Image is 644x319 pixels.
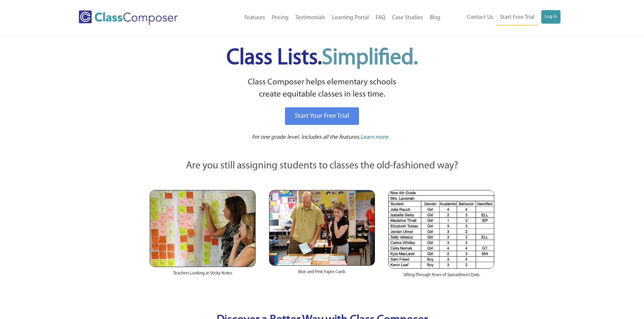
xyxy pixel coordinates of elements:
p: Class Composer helps elementary schools create equitable classes in less time. [149,76,496,101]
span: Class Lists. [226,47,418,69]
span: For one grade level. Includes all the features. [252,134,360,140]
a: Learning Portal [329,10,372,25]
a: Blog [426,10,444,25]
img: Teachers Looking at Sticky Notes [150,190,256,267]
a: Testimonials [292,10,329,25]
img: Class Composer [79,10,178,25]
a: Log In [541,10,560,24]
div: Blue and Pink Paper Cards [269,266,375,282]
span: Start Your Free Trial [295,113,349,119]
a: Case Studies [389,10,426,25]
img: Blue and Pink Paper Cards [269,190,375,265]
p: Are you still assigning students to classes the old-fashioned way? [150,159,495,174]
a: Learn more. [360,133,389,142]
span: Simplified. [322,47,418,69]
a: Contact Us [463,10,497,25]
nav: Header Menu [206,10,444,25]
a: FAQ [372,10,389,25]
div: Teachers Looking at Sticky Notes [150,267,256,283]
a: Start Your Free Trial [285,107,359,125]
div: Sifting Through Rows of Spreadsheet Data [388,269,494,285]
nav: Header Menu [444,10,560,25]
img: Spreadsheets [388,190,494,269]
a: Pricing [268,10,292,25]
span: Learn more. [360,134,389,140]
a: Start Free Trial [497,10,538,25]
a: Features [241,10,268,25]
